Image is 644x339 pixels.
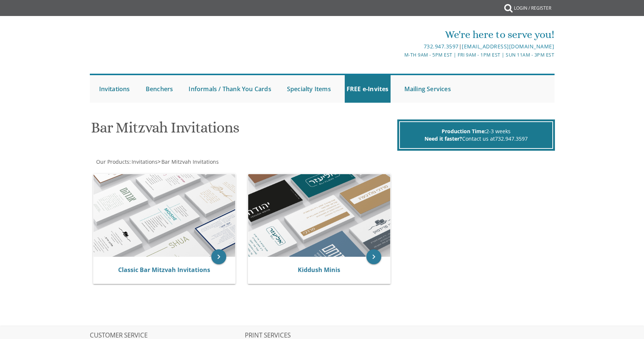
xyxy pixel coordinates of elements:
a: Mailing Services [402,75,453,103]
a: Our Products [95,158,129,165]
div: M-Th 9am - 5pm EST | Fri 9am - 1pm EST | Sun 11am - 3pm EST [245,51,554,59]
div: : [90,158,322,166]
span: Bar Mitzvah Invitations [161,158,219,165]
a: Classic Bar Mitzvah Invitations [118,266,210,274]
a: FREE e-Invites [345,75,391,103]
span: Invitations [132,158,158,165]
a: Benchers [144,75,175,103]
a: Invitations [131,158,158,165]
a: Informals / Thank You Cards [187,75,273,103]
span: > [158,158,219,165]
a: 732.947.3597 [495,135,528,142]
a: Specialty Items [285,75,333,103]
div: 2-3 weeks Contact us at [399,121,553,149]
span: Production Time: [442,128,486,135]
img: Classic Bar Mitzvah Invitations [94,174,236,257]
a: Bar Mitzvah Invitations [161,158,219,165]
h1: Bar Mitzvah Invitations [91,119,395,141]
a: 732.947.3597 [424,43,459,50]
a: Kiddush Minis [298,266,340,274]
a: Invitations [97,75,132,103]
a: [EMAIL_ADDRESS][DOMAIN_NAME] [462,43,554,50]
a: keyboard_arrow_right [366,249,381,264]
div: We're here to serve you! [245,27,554,42]
div: | [245,42,554,51]
span: Need it faster? [424,135,462,142]
img: Kiddush Minis [248,174,390,257]
a: keyboard_arrow_right [211,249,226,264]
